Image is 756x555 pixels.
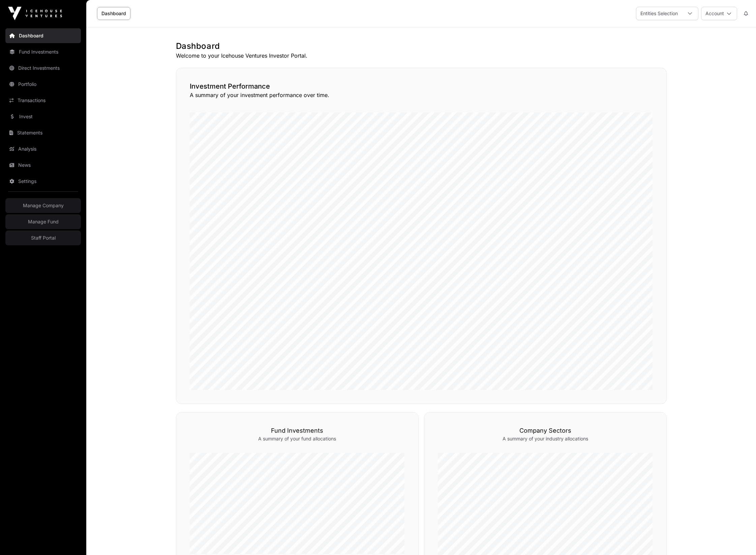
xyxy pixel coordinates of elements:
[701,7,737,20] button: Account
[176,41,667,52] h1: Dashboard
[5,77,81,92] a: Portfolio
[190,426,405,435] h3: Fund Investments
[190,91,653,99] p: A summary of your investment performance over time.
[5,44,81,59] a: Fund Investments
[97,7,130,20] a: Dashboard
[5,28,81,43] a: Dashboard
[5,174,81,189] a: Settings
[5,125,81,140] a: Statements
[636,7,682,20] div: Entities Selection
[5,230,81,245] a: Staff Portal
[5,109,81,124] a: Invest
[8,7,62,20] img: Icehouse Ventures Logo
[176,52,667,60] p: Welcome to your Icehouse Ventures Investor Portal.
[5,61,81,75] a: Direct Investments
[5,93,81,108] a: Transactions
[5,214,81,229] a: Manage Fund
[190,82,653,91] h2: Investment Performance
[722,523,756,555] iframe: Chat Widget
[5,198,81,213] a: Manage Company
[438,435,653,442] p: A summary of your industry allocations
[190,435,405,442] p: A summary of your fund allocations
[438,426,653,435] h3: Company Sectors
[5,158,81,173] a: News
[5,142,81,156] a: Analysis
